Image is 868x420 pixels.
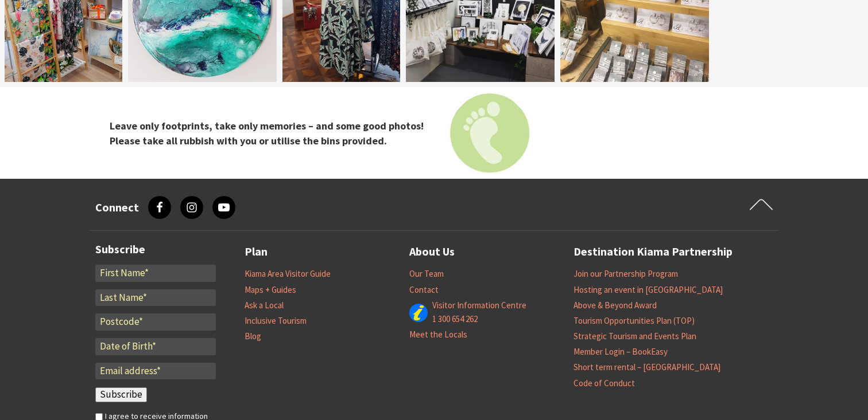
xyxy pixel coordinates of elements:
a: Blog [245,331,261,342]
input: Last Name* [95,289,216,307]
a: Meet the Locals [409,329,467,340]
a: Kiama Area Visitor Guide [245,268,331,280]
a: Hosting an event in [GEOGRAPHIC_DATA] [573,284,723,296]
a: About Us [409,242,455,261]
input: Date of Birth* [95,338,216,355]
a: Tourism Opportunities Plan (TOP) [573,315,695,327]
a: Our Team [409,268,444,280]
h3: Subscribe [95,242,216,256]
a: Strategic Tourism and Events Plan [573,331,696,342]
a: Ask a Local [245,300,284,311]
a: Join our Partnership Program [573,268,678,280]
strong: Leave only footprints, take only memories – and some good photos! Please take all rubbish with yo... [110,119,424,147]
input: First Name* [95,265,216,282]
a: Above & Beyond Award [573,300,657,311]
a: 1 300 654 262 [432,313,478,325]
input: Postcode* [95,313,216,331]
a: Member Login – BookEasy [573,346,668,358]
a: Maps + Guides [245,284,296,296]
a: Inclusive Tourism [245,315,307,327]
input: Subscribe [95,387,147,402]
a: Contact [409,284,439,296]
a: Short term rental – [GEOGRAPHIC_DATA] Code of Conduct [573,362,720,388]
h3: Connect [95,201,139,214]
a: Destination Kiama Partnership [573,242,733,261]
a: Visitor Information Centre [432,300,526,311]
input: Email address* [95,363,216,380]
a: Plan [245,242,268,261]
